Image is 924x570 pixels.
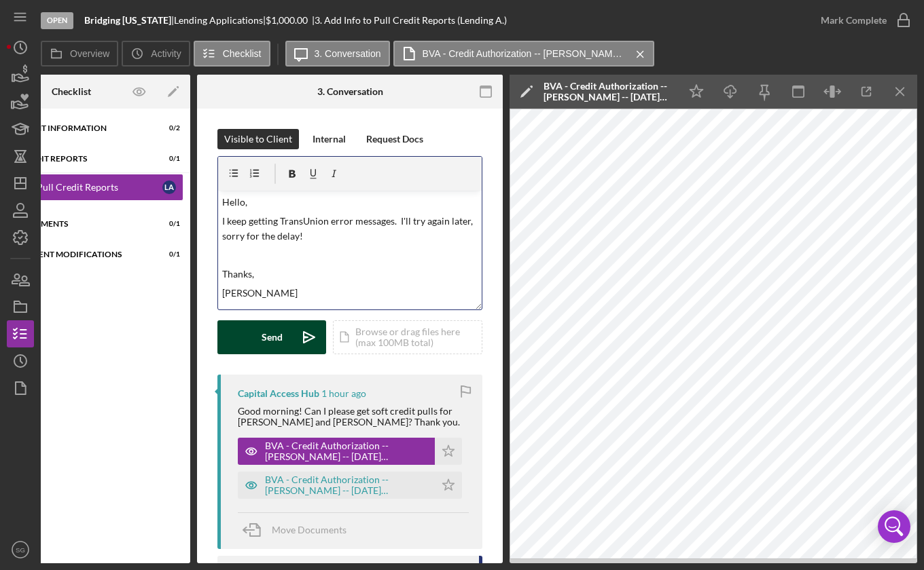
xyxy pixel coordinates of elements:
button: Move Documents [238,513,360,547]
button: BVA - Credit Authorization -- [PERSON_NAME] -- [DATE] 11_31am.pdf [238,438,462,465]
button: Visible to Client [217,129,299,149]
time: 2025-08-26 13:30 [321,388,366,399]
button: Activity [122,41,190,66]
label: BVA - Credit Authorization -- [PERSON_NAME] -- [DATE] 11_31am.pdf [423,48,626,59]
b: Bridging [US_STATE] [84,14,171,26]
button: BVA - Credit Authorization -- [PERSON_NAME] -- [DATE] 12_42pm.pdf [238,472,462,499]
div: 0 / 1 [156,250,180,259]
button: BVA - Credit Authorization -- [PERSON_NAME] -- [DATE] 11_31am.pdf [393,41,654,66]
label: Overview [70,48,109,59]
div: BVA - Credit Authorization -- [PERSON_NAME] -- [DATE] 11_31am.pdf [544,81,673,102]
div: Good morning! Can I please get soft credit pulls for [PERSON_NAME] and [PERSON_NAME]? Thank you. [238,406,469,427]
p: Hello, [222,195,478,210]
div: BVA - Credit Authorization -- [PERSON_NAME] -- [DATE] 12_42pm.pdf [265,474,428,496]
p: I keep getting TransUnion error messages. I'll try again later, sorry for the delay! [222,214,478,244]
button: Send [217,320,326,354]
label: Activity [151,48,181,59]
div: | 3. Add Info to Pull Credit Reports (Lending A.) [312,15,507,26]
label: 3. Conversation [315,48,381,59]
button: Request Docs [359,129,430,149]
div: 0 / 1 [156,155,180,163]
div: Checklist [52,86,91,97]
div: $1,000.00 [266,15,312,26]
div: | [84,15,174,26]
div: Capital Access Hub [238,388,319,399]
div: Send [262,320,283,354]
button: Overview [41,41,118,66]
button: SG [7,536,34,563]
div: BVA - Credit Authorization -- [PERSON_NAME] -- [DATE] 11_31am.pdf [265,440,428,462]
button: Internal [306,129,353,149]
div: Open Intercom Messenger [878,510,910,543]
label: Checklist [223,48,262,59]
div: Mark Complete [821,7,887,34]
div: Visible to Client [224,129,292,149]
p: [PERSON_NAME] [222,286,478,301]
div: L A [162,180,176,194]
span: Move Documents [272,524,346,535]
p: Thanks, [222,267,478,282]
div: Lending Applications | [174,15,266,26]
div: 0 / 2 [156,124,180,132]
div: 3. Conversation [317,86,383,97]
div: 0 / 1 [156,220,180,228]
button: Mark Complete [807,7,917,34]
div: Internal [313,129,346,149]
button: 3. Conversation [285,41,390,66]
div: Request Docs [366,129,423,149]
div: Open [41,12,73,29]
text: SG [16,546,25,554]
button: Checklist [194,41,270,66]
